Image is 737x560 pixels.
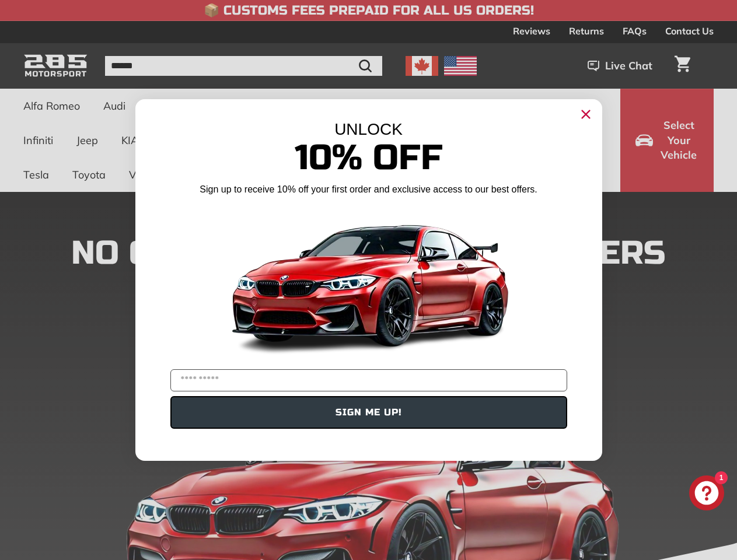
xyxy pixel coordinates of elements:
inbox-online-store-chat: Shopify online store chat [686,475,728,513]
span: UNLOCK [334,120,403,138]
span: 10% Off [295,136,443,179]
button: SIGN ME UP! [170,396,567,429]
button: Close dialog [577,105,595,124]
img: Banner showing BMW 4 Series Body kit [223,201,515,365]
input: YOUR EMAIL [170,369,567,391]
span: Sign up to receive 10% off your first order and exclusive access to our best offers. [200,184,537,194]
